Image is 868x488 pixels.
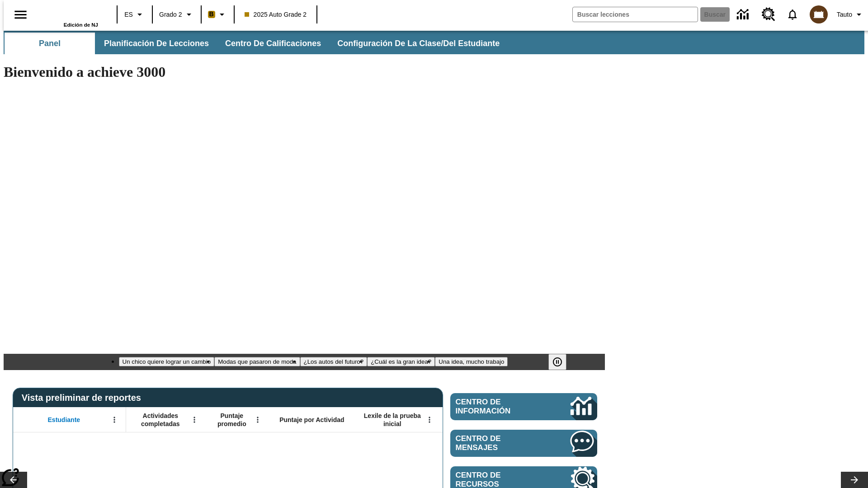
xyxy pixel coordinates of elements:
[97,33,216,54] button: Planificación de lecciones
[48,416,80,424] span: Estudiante
[108,413,121,427] button: Abrir menú
[804,3,833,26] button: Escoja un nuevo avatar
[120,6,149,23] button: Lenguaje: ES, Selecciona un idioma
[756,2,781,27] a: Centro de recursos, Se abrirá en una pestaña nueva.
[209,9,214,20] span: B
[279,416,344,424] span: Puntaje por Actividad
[39,38,61,49] span: Panel
[423,413,436,427] button: Abrir menú
[4,33,508,54] div: Subbarra de navegación
[210,412,254,428] span: Puntaje promedio
[251,413,264,427] button: Abrir menú
[4,31,864,54] div: Subbarra de navegación
[781,3,804,26] a: Notificaciones
[5,33,95,54] button: Panel
[337,38,500,49] span: Configuración de la clase/del estudiante
[64,22,98,28] span: Edición de NJ
[731,2,756,27] a: Centro de información
[131,412,190,428] span: Actividades completadas
[330,33,507,54] button: Configuración de la clase/del estudiante
[39,3,98,28] div: Portada
[245,10,307,19] span: 2025 Auto Grade 2
[22,393,146,403] span: Vista preliminar de reportes
[456,434,543,452] span: Centro de mensajes
[435,357,508,366] button: Diapositiva 5 Una idea, mucho trabajo
[359,412,425,428] span: Lexile de la prueba inicial
[300,357,368,366] button: Diapositiva 3 ¿Los autos del futuro?
[104,38,209,49] span: Planificación de lecciones
[841,472,868,488] button: Carrusel de lecciones, seguir
[225,38,321,49] span: Centro de calificaciones
[837,10,852,19] span: Tauto
[156,6,198,23] button: Grado: Grado 2, Elige un grado
[450,430,597,457] a: Centro de mensajes
[124,10,133,19] span: ES
[119,357,215,366] button: Diapositiva 1 Un chico quiere lograr un cambio
[188,413,201,427] button: Abrir menú
[548,354,566,370] button: Pausar
[159,10,182,19] span: Grado 2
[456,398,540,416] span: Centro de información
[4,64,605,80] h1: Bienvenido a achieve 3000
[204,6,231,23] button: Boost El color de la clase es anaranjado claro. Cambiar el color de la clase.
[39,4,98,22] a: Portada
[833,6,868,23] button: Perfil/Configuración
[573,7,698,22] input: Buscar campo
[7,1,34,28] button: Abrir el menú lateral
[367,357,435,366] button: Diapositiva 4 ¿Cuál es la gran idea?
[548,354,576,370] div: Pausar
[214,357,300,366] button: Diapositiva 2 Modas que pasaron de moda
[218,33,328,54] button: Centro de calificaciones
[450,393,597,420] a: Centro de información
[810,5,828,23] img: avatar image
